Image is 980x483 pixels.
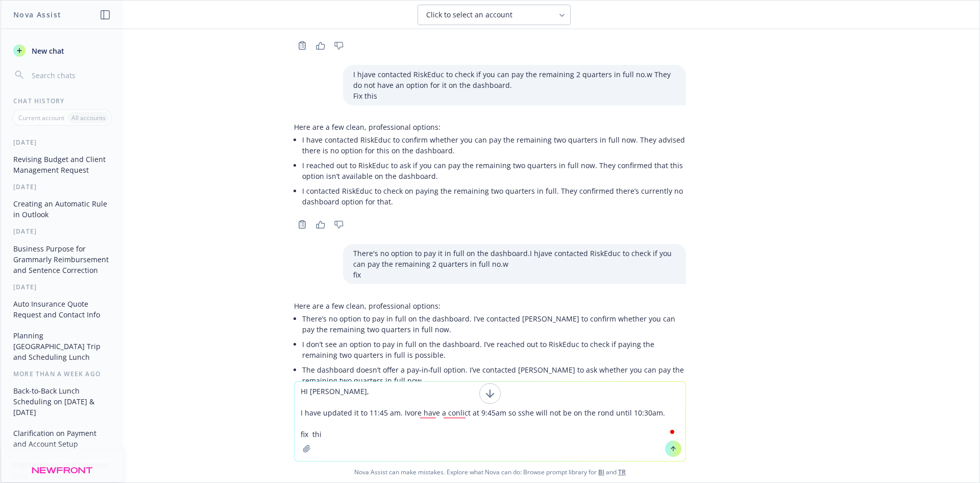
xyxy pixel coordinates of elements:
[302,337,686,362] li: I don’t see an option to pay in full on the dashboard. I’ve reached out to RiskEduc to check if p...
[418,5,571,25] button: Click to select an account
[298,41,307,50] svg: Copy to clipboard
[1,97,123,105] div: Chat History
[1,182,123,191] div: [DATE]
[5,462,975,482] span: Nova Assist can make mistakes. Explore what Nova can do: Browse prompt library for and
[30,45,64,56] span: New chat
[353,90,676,101] p: Fix this
[9,327,115,365] button: Planning [GEOGRAPHIC_DATA] Trip and Scheduling Lunch
[294,301,686,311] p: Here are a few clean, professional options:
[331,38,347,53] button: Thumbs down
[9,295,115,323] button: Auto Insurance Quote Request and Contact Info
[298,220,307,229] svg: Copy to clipboard
[302,134,686,156] p: I have contacted RiskEduc to confirm whether you can pay the remaining two quarters in full now. ...
[18,113,64,122] p: Current account
[71,113,106,122] p: All accounts
[9,195,115,223] button: Creating an Automatic Rule in Outlook
[295,382,685,461] textarea: To enrich screen reader interactions, please activate Accessibility in Grammarly extension settings
[1,227,123,236] div: [DATE]
[598,468,604,476] a: BI
[302,362,686,388] li: The dashboard doesn’t offer a pay‑in‑full option. I’ve contacted [PERSON_NAME] to ask whether you...
[353,248,676,269] p: There's no option to pay it in full on the dashboard.I hjave contacted RiskEduc to check if you c...
[353,269,676,280] p: fix
[353,69,676,90] p: I hjave contacted RiskEduc to check if you can pay the remaining 2 quarters in full no.w They do ...
[1,138,123,147] div: [DATE]
[302,311,686,337] li: There’s no option to pay in full on the dashboard. I’ve contacted [PERSON_NAME] to confirm whethe...
[1,283,123,291] div: [DATE]
[30,68,111,82] input: Search chats
[302,160,686,181] p: I reached out to RiskEduc to ask if you can pay the remaining two quarters in full now. They conf...
[13,9,61,20] h1: Nova Assist
[331,217,347,232] button: Thumbs down
[302,186,686,207] p: I contacted RiskEduc to check on paying the remaining two quarters in full. They confirmed there’...
[9,382,115,421] button: Back-to-Back Lunch Scheduling on [DATE] & [DATE]
[294,122,686,132] p: Here are a few clean, professional options:
[618,468,626,476] a: TR
[426,10,512,20] span: Click to select an account
[9,240,115,279] button: Business Purpose for Grammarly Reimbursement and Sentence Correction
[1,370,123,378] div: More than a week ago
[9,41,115,60] button: New chat
[9,425,115,452] button: Clarification on Payment and Account Setup
[9,151,115,178] button: Revising Budget and Client Management Request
